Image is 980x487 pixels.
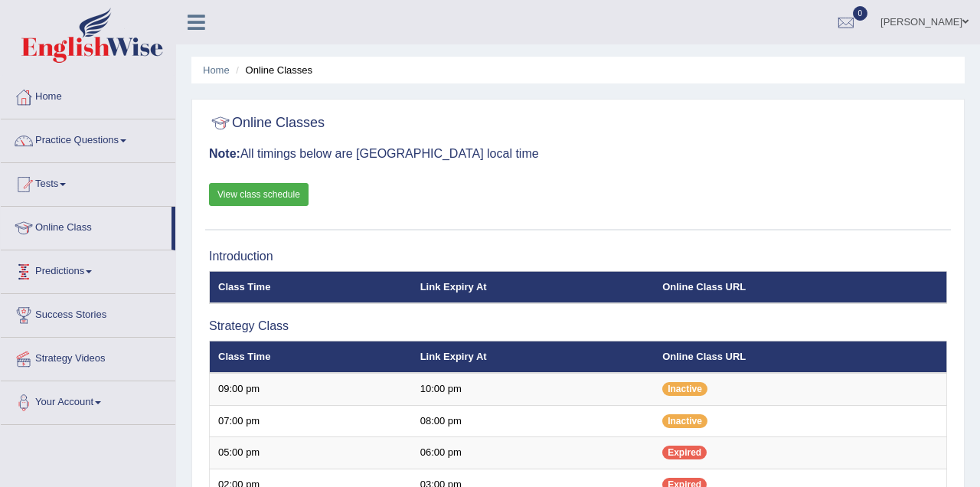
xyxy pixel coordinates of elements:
[1,250,175,289] a: Predictions
[210,437,412,469] td: 05:00 pm
[412,271,655,303] th: Link Expiry At
[412,373,655,405] td: 10:00 pm
[209,183,309,206] a: View class schedule
[209,250,947,263] h3: Introduction
[412,437,655,469] td: 06:00 pm
[1,76,175,114] a: Home
[412,341,655,373] th: Link Expiry At
[210,341,412,373] th: Class Time
[210,271,412,303] th: Class Time
[853,6,868,21] span: 0
[232,63,312,77] li: Online Classes
[210,373,412,405] td: 09:00 pm
[1,163,175,201] a: Tests
[1,207,171,245] a: Online Class
[1,294,175,332] a: Success Stories
[1,119,175,158] a: Practice Questions
[1,338,175,376] a: Strategy Videos
[209,147,947,161] h3: All timings below are [GEOGRAPHIC_DATA] local time
[654,341,946,373] th: Online Class URL
[209,147,240,160] b: Note:
[654,271,946,303] th: Online Class URL
[662,382,707,396] span: Inactive
[662,414,707,428] span: Inactive
[1,381,175,420] a: Your Account
[203,64,230,76] a: Home
[412,405,655,437] td: 08:00 pm
[209,319,947,333] h3: Strategy Class
[662,446,707,459] span: Expired
[209,112,325,135] h2: Online Classes
[210,405,412,437] td: 07:00 pm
